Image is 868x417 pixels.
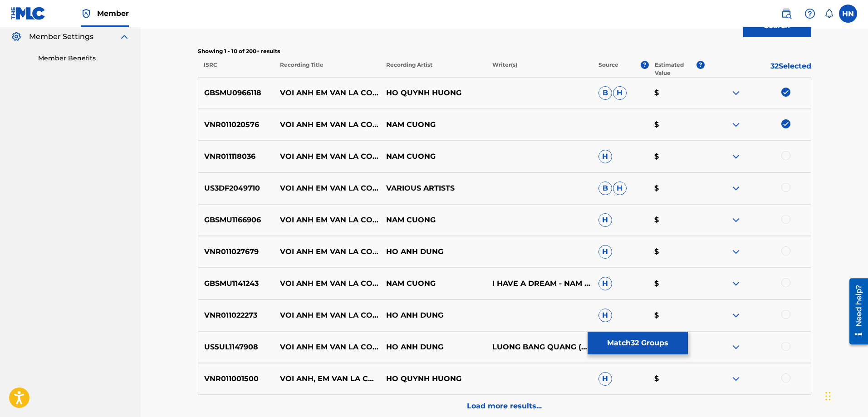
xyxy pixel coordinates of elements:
img: Top Rightsholder [81,8,92,19]
p: Source [598,61,618,77]
span: H [613,182,627,195]
img: expand [119,31,130,42]
p: VOI ANH EM VAN LA CO BE [274,88,380,98]
div: Drag [825,383,831,410]
span: ? [641,61,649,69]
span: Member Settings [29,31,93,42]
p: HO QUYNH HUONG [380,373,486,384]
span: Member [97,8,129,19]
p: Load more results... [467,401,542,412]
a: Member Benefits [38,54,130,63]
span: B [598,182,612,195]
span: ? [696,61,705,69]
img: expand [731,246,741,257]
span: H [598,277,612,290]
img: expand [731,278,741,289]
div: Help [801,5,819,23]
img: MLC Logo [11,7,46,20]
p: VOI ANH EM VAN LA CO BE [274,342,380,353]
p: HO ANH DUNG [380,342,486,353]
p: $ [648,310,705,321]
p: VOI ANH EM VAN LA CO BE [274,151,380,162]
p: Recording Artist [380,61,486,77]
img: expand [731,119,741,130]
p: $ [648,119,705,130]
p: GBSMU1141243 [198,278,275,289]
p: Estimated Value [655,61,696,77]
p: GBSMU1166906 [198,215,275,226]
p: VOI ANH EM VAN LA CO BE [274,246,380,257]
p: VNR011020576 [198,119,275,130]
img: search [781,8,792,19]
p: VNR011118036 [198,151,275,162]
div: User Menu [839,5,857,23]
img: expand [731,310,741,321]
p: US5UL1147908 [198,342,275,353]
p: $ [648,246,705,257]
img: deselect [781,88,790,97]
p: LUONG BANG QUANG (NO SOCIETY) [486,342,593,353]
p: GBSMU0966118 [198,88,275,98]
span: H [598,213,612,227]
img: expand [731,88,741,98]
p: NAM CUONG [380,215,486,226]
p: VOI ANH EM VAN LA CO BE [274,310,380,321]
p: $ [648,373,705,384]
img: Member Settings [11,31,22,42]
p: Writer(s) [486,61,593,77]
iframe: Chat Widget [823,373,868,417]
p: HO ANH DUNG [380,246,486,257]
p: VOI ANH EM VAN LA CO BE [274,183,380,194]
p: HO QUYNH HUONG [380,88,486,98]
p: 32 Selected [705,61,811,77]
span: H [598,150,612,163]
p: VOI ANH, EM VAN LA CO BE [274,373,380,384]
p: VOI ANH EM VAN LA CO BE [274,215,380,226]
img: expand [731,151,741,162]
span: H [598,309,612,322]
div: Notifications [824,9,834,18]
p: ISRC [198,61,274,77]
p: I HAVE A DREAM - NAM CUONG VT ENTERTAINMENT [486,278,593,289]
span: H [598,372,612,386]
p: NAM CUONG [380,278,486,289]
p: HO ANH DUNG [380,310,486,321]
iframe: Resource Center [843,275,868,348]
img: expand [731,183,741,194]
p: $ [648,215,705,226]
p: $ [648,151,705,162]
p: VOI ANH EM VAN LA CO BE [274,119,380,130]
p: $ [648,278,705,289]
img: expand [731,215,741,226]
p: VNR011022273 [198,310,275,321]
p: VARIOUS ARTISTS [380,183,486,194]
span: H [613,86,627,100]
img: expand [731,342,741,353]
img: help [804,8,815,19]
p: NAM CUONG [380,119,486,130]
p: VNR011001500 [198,373,275,384]
p: VNR011027679 [198,246,275,257]
p: Showing 1 - 10 of 200+ results [198,47,811,55]
img: deselect [781,119,790,128]
span: H [598,245,612,259]
p: Recording Title [274,61,380,77]
img: expand [731,373,741,384]
button: Match32 Groups [588,332,688,354]
p: VOI ANH EM VAN LA CO BE [274,278,380,289]
span: B [598,86,612,100]
p: NAM CUONG [380,151,486,162]
p: $ [648,183,705,194]
a: Public Search [777,5,795,23]
p: $ [648,88,705,98]
p: US3DF2049710 [198,183,275,194]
